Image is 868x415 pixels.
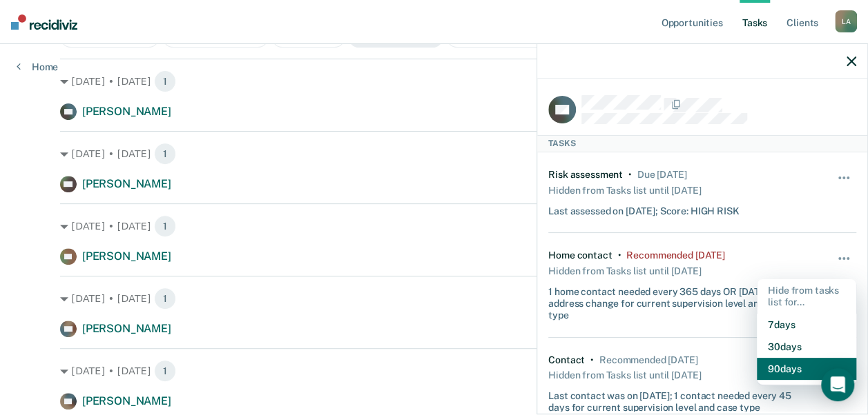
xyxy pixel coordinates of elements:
[757,358,856,380] button: 90 days
[548,250,612,261] div: Home contact
[757,279,856,314] div: Hide from tasks list for...
[11,14,77,30] img: Recidiviz
[17,61,58,73] a: Home
[82,177,171,190] span: [PERSON_NAME]
[548,385,805,414] div: Last contact was on [DATE]; 1 contact needed every 45 days for current supervision level and case...
[82,322,171,335] span: [PERSON_NAME]
[617,250,621,261] div: •
[154,360,176,382] span: 1
[548,181,701,200] div: Hidden from Tasks list until [DATE]
[154,70,176,92] span: 1
[590,354,594,366] div: •
[637,169,687,181] div: Due 7 months ago
[548,281,805,321] div: 1 home contact needed every 365 days OR [DATE] of an address change for current supervision level...
[628,169,632,181] div: •
[835,10,857,32] div: L A
[82,250,171,263] span: [PERSON_NAME]
[548,169,623,181] div: Risk assessment
[757,314,856,336] button: 7 days
[821,368,854,401] div: Open Intercom Messenger
[60,215,808,237] div: [DATE] • [DATE]
[60,360,808,382] div: [DATE] • [DATE]
[537,135,867,152] div: Tasks
[60,143,808,165] div: [DATE] • [DATE]
[154,215,176,237] span: 1
[599,354,697,366] div: Recommended 2 months ago
[82,105,171,118] span: [PERSON_NAME]
[60,70,808,92] div: [DATE] • [DATE]
[757,336,856,358] button: 30 days
[60,287,808,310] div: [DATE] • [DATE]
[548,365,701,385] div: Hidden from Tasks list until [DATE]
[548,261,701,281] div: Hidden from Tasks list until [DATE]
[626,250,724,261] div: Recommended 4 months ago
[82,394,171,407] span: [PERSON_NAME]
[548,354,585,366] div: Contact
[548,200,739,217] div: Last assessed on [DATE]; Score: HIGH RISK
[154,143,176,165] span: 1
[154,287,176,310] span: 1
